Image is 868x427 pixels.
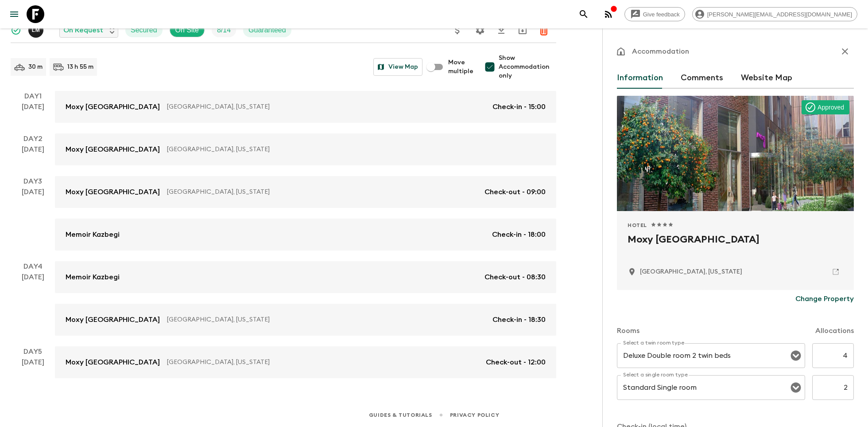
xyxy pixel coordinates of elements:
p: Tbilisi, Georgia [640,267,742,276]
button: search adventures [575,5,593,23]
p: 30 m [28,63,43,71]
button: Settings [471,21,489,39]
div: Secured [125,23,163,37]
button: Comments [681,67,723,89]
a: Moxy [GEOGRAPHIC_DATA][GEOGRAPHIC_DATA], [US_STATE]Check-out - 09:00 [55,176,556,208]
p: Moxy [GEOGRAPHIC_DATA] [66,314,160,325]
p: On Request [63,25,103,35]
a: Give feedback [624,7,685,21]
button: Update Price, Early Bird Discount and Costs [449,21,466,39]
p: Change Property [795,294,854,304]
p: Check-out - 12:00 [486,357,546,368]
div: Photo of Moxy Tbilisi [617,96,854,211]
p: [GEOGRAPHIC_DATA], [US_STATE] [167,358,479,367]
span: Move multiple [448,58,474,76]
p: Moxy [GEOGRAPHIC_DATA] [66,144,160,155]
a: Moxy [GEOGRAPHIC_DATA][GEOGRAPHIC_DATA], [US_STATE]Check-out - 12:00 [55,346,556,378]
div: [PERSON_NAME][EMAIL_ADDRESS][DOMAIN_NAME] [692,7,857,21]
div: [DATE] [22,187,44,251]
p: Approved [818,103,844,112]
p: [GEOGRAPHIC_DATA], [US_STATE] [167,188,477,196]
button: Open [790,381,802,394]
p: 13 h 55 m [67,63,93,71]
a: Memoir KazbegiCheck-in - 18:00 [55,219,556,251]
p: Check-in - 15:00 [492,102,546,112]
a: Moxy [GEOGRAPHIC_DATA][GEOGRAPHIC_DATA], [US_STATE]Check-in - 15:00 [55,91,556,123]
p: [GEOGRAPHIC_DATA], [US_STATE] [167,102,485,111]
p: Day 1 [11,91,55,102]
p: Memoir Kazbegi [66,272,120,282]
a: Moxy [GEOGRAPHIC_DATA][GEOGRAPHIC_DATA], [US_STATE] [55,133,556,165]
p: Day 2 [11,133,55,144]
div: [DATE] [22,102,44,123]
button: Delete [535,21,553,39]
p: Check-out - 08:30 [484,272,546,282]
span: Give feedback [638,11,685,18]
label: Select a twin room type [623,339,684,347]
p: [GEOGRAPHIC_DATA], [US_STATE] [167,315,485,324]
button: Download CSV [492,21,510,39]
a: Guides & Tutorials [369,410,432,420]
p: Rooms [617,325,639,336]
div: Trip Fill [212,23,236,37]
h2: Moxy [GEOGRAPHIC_DATA] [628,232,843,261]
p: Check-in - 18:00 [492,229,546,240]
p: Check-in - 18:30 [492,314,546,325]
button: Archive (Completed, Cancelled or Unsynced Departures only) [514,21,531,39]
p: Day 5 [11,346,55,357]
p: [GEOGRAPHIC_DATA], [US_STATE] [167,145,539,154]
button: LM [28,23,45,38]
p: Moxy [GEOGRAPHIC_DATA] [66,102,160,112]
p: Moxy [GEOGRAPHIC_DATA] [66,357,160,368]
span: [PERSON_NAME][EMAIL_ADDRESS][DOMAIN_NAME] [702,11,857,18]
span: Show Accommodation only [499,54,556,80]
div: [DATE] [22,357,44,378]
span: Luka Mamniashvili [28,25,45,32]
p: L M [32,27,40,34]
p: Secured [131,25,157,35]
p: Guaranteed [248,25,286,35]
p: 8 / 14 [217,25,231,35]
div: [DATE] [22,144,44,165]
button: Information [617,67,663,89]
a: Memoir KazbegiCheck-out - 08:30 [55,261,556,293]
button: menu [5,5,23,23]
button: Open [790,349,802,362]
span: Hotel [628,222,647,229]
label: Select a single room type [623,371,688,379]
a: Privacy Policy [450,410,499,420]
p: Check-out - 09:00 [484,187,546,197]
button: View Map [373,58,422,76]
button: Website Map [741,67,792,89]
svg: Synced Successfully [11,25,21,35]
button: Change Property [795,290,854,308]
a: Moxy [GEOGRAPHIC_DATA][GEOGRAPHIC_DATA], [US_STATE]Check-in - 18:30 [55,304,556,336]
p: Allocations [815,325,854,336]
p: Day 3 [11,176,55,187]
div: [DATE] [22,272,44,336]
p: Accommodation [632,46,689,57]
p: Day 4 [11,261,55,272]
p: Memoir Kazbegi [66,229,120,240]
div: On Site [170,23,205,37]
p: On Site [175,25,199,35]
p: Moxy [GEOGRAPHIC_DATA] [66,187,160,197]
